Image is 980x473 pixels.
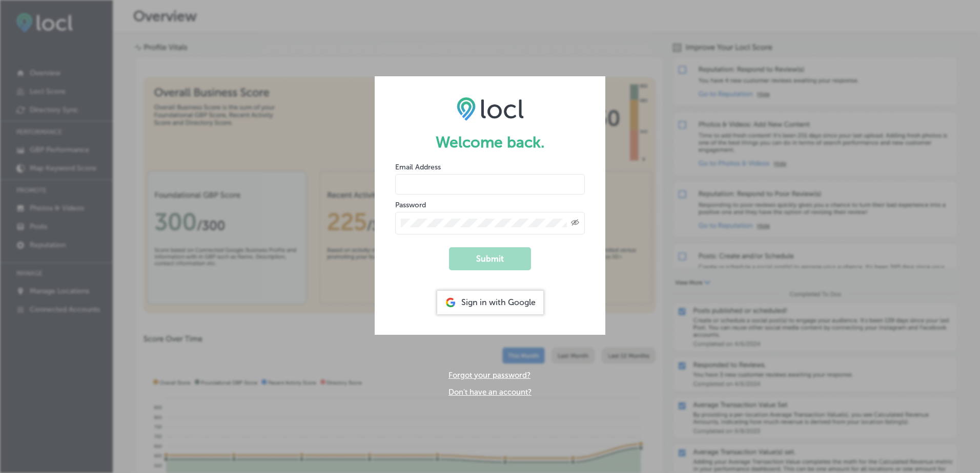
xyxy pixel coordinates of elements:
a: Don't have an account? [448,388,532,397]
button: Submit [449,247,531,270]
div: Sign in with Google [437,291,543,314]
span: Toggle password visibility [571,219,579,228]
label: Email Address [395,163,441,171]
label: Password [395,201,426,209]
h1: Welcome back. [395,133,585,152]
a: Forgot your password? [448,371,530,380]
img: LOCL logo [457,97,524,120]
